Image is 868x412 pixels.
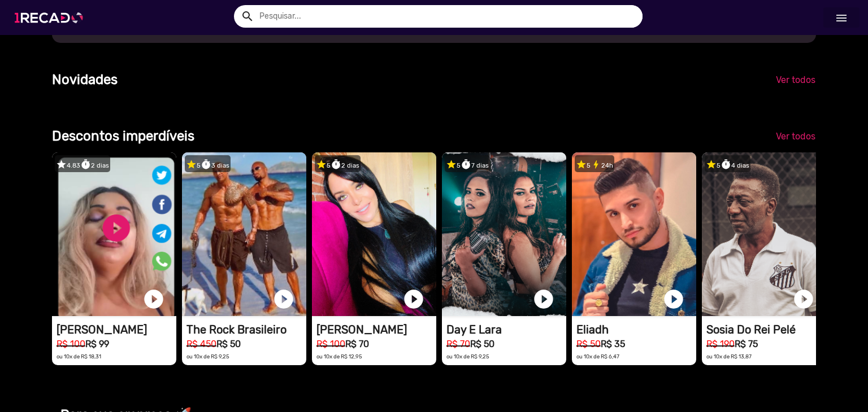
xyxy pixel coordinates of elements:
[85,339,109,349] b: R$ 99
[216,339,241,349] b: R$ 50
[470,339,494,349] b: R$ 50
[446,353,489,360] small: ou 10x de R$ 9,25
[57,353,101,360] small: ou 10x de R$ 18,31
[316,323,436,336] h1: [PERSON_NAME]
[142,288,165,310] a: play_circle_filled
[316,353,362,360] small: ou 10x de R$ 12,95
[446,339,470,349] small: R$ 70
[706,339,735,349] small: R$ 190
[186,323,306,336] h1: The Rock Brasileiro
[182,152,306,316] video: 1RECADO vídeos dedicados para fãs e empresas
[706,323,826,336] h1: Sosia Do Rei Pelé
[52,128,194,144] b: Descontos imperdíveis
[272,288,295,310] a: play_circle_filled
[446,323,566,336] h1: Day E Lara
[312,152,436,316] video: 1RECADO vídeos dedicados para fãs e empresas
[576,323,696,336] h1: Eliadh
[316,339,345,349] small: R$ 100
[52,152,176,316] video: 1RECADO vídeos dedicados para fãs e empresas
[576,339,601,349] small: R$ 50
[735,339,758,349] b: R$ 75
[835,11,848,25] mat-icon: Início
[186,353,229,360] small: ou 10x de R$ 9,25
[345,339,369,349] b: R$ 70
[706,353,752,360] small: ou 10x de R$ 13,87
[662,288,685,310] a: play_circle_filled
[251,5,643,28] input: Pesquisar...
[702,152,826,316] video: 1RECADO vídeos dedicados para fãs e empresas
[241,10,254,23] mat-icon: Example home icon
[186,339,216,349] small: R$ 450
[576,353,619,360] small: ou 10x de R$ 6,47
[237,6,257,25] button: Example home icon
[601,339,625,349] b: R$ 35
[52,72,118,87] b: Novidades
[57,339,85,349] small: R$ 100
[572,152,696,316] video: 1RECADO vídeos dedicados para fãs e empresas
[442,152,566,316] video: 1RECADO vídeos dedicados para fãs e empresas
[776,74,815,85] span: Ver todos
[776,131,815,142] span: Ver todos
[57,323,176,336] h1: [PERSON_NAME]
[532,288,555,310] a: play_circle_filled
[402,288,425,310] a: play_circle_filled
[792,288,815,310] a: play_circle_filled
